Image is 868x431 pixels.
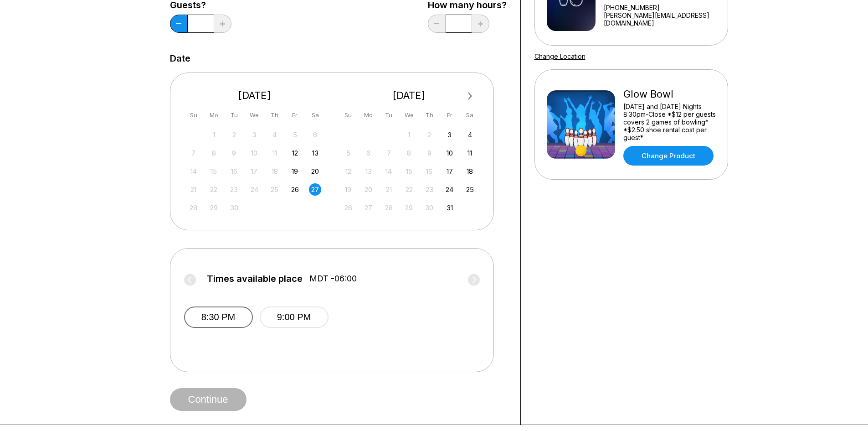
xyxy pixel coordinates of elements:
div: Not available Thursday, September 4th, 2025 [268,129,281,141]
div: Not available Wednesday, September 24th, 2025 [248,183,261,196]
div: Su [342,109,354,121]
button: 8:30 PM [184,306,253,328]
div: Not available Tuesday, September 23rd, 2025 [228,183,240,196]
div: Not available Sunday, September 21st, 2025 [187,183,200,196]
div: Fr [289,109,301,121]
div: Not available Tuesday, September 16th, 2025 [228,165,240,177]
div: Not available Monday, September 15th, 2025 [208,165,220,177]
div: [DATE] [184,89,325,102]
div: [PHONE_NUMBER] [604,4,716,11]
div: Not available Tuesday, September 2nd, 2025 [228,129,240,141]
div: Not available Thursday, October 23rd, 2025 [423,183,436,196]
div: Not available Monday, September 8th, 2025 [208,147,220,159]
span: Times available place [207,274,303,284]
div: [DATE] [339,89,480,102]
div: Not available Tuesday, October 14th, 2025 [383,165,395,177]
img: Glow Bowl [547,90,615,159]
div: Not available Friday, September 5th, 2025 [289,129,301,141]
button: Next Month [463,89,478,104]
a: Change Product [623,146,714,166]
div: Not available Sunday, September 7th, 2025 [187,147,200,159]
div: Glow Bowl [623,88,716,100]
div: Not available Monday, September 22nd, 2025 [208,183,220,196]
div: Not available Monday, October 13th, 2025 [362,165,375,177]
button: 9:00 PM [260,306,329,328]
div: Not available Monday, September 1st, 2025 [208,129,220,141]
div: Choose Saturday, September 27th, 2025 [309,183,321,196]
div: Choose Saturday, October 4th, 2025 [464,129,476,141]
div: Not available Monday, October 20th, 2025 [362,183,375,196]
label: Date [170,53,190,63]
div: Not available Sunday, October 12th, 2025 [342,165,354,177]
div: Not available Wednesday, October 29th, 2025 [403,202,415,214]
div: Not available Wednesday, September 17th, 2025 [248,165,261,177]
div: Mo [362,109,375,121]
div: Fr [443,109,456,121]
div: month 2025-10 [341,128,478,214]
div: Choose Saturday, September 20th, 2025 [309,165,321,177]
div: We [403,109,415,121]
div: Th [423,109,436,121]
div: Not available Tuesday, September 30th, 2025 [228,202,240,214]
div: Not available Thursday, September 25th, 2025 [268,183,281,196]
div: Tu [228,109,240,121]
div: Not available Wednesday, October 1st, 2025 [403,129,415,141]
div: Not available Thursday, September 18th, 2025 [268,165,281,177]
a: [PERSON_NAME][EMAIL_ADDRESS][DOMAIN_NAME] [604,11,716,27]
div: Not available Thursday, October 2nd, 2025 [423,129,436,141]
div: Not available Tuesday, October 28th, 2025 [383,202,395,214]
div: Sa [464,109,476,121]
div: Choose Friday, September 12th, 2025 [289,147,301,159]
div: Not available Sunday, October 26th, 2025 [342,202,354,214]
div: Not available Wednesday, October 22nd, 2025 [403,183,415,196]
div: Su [187,109,200,121]
div: Choose Saturday, October 11th, 2025 [464,147,476,159]
div: Th [268,109,281,121]
div: Choose Friday, September 26th, 2025 [289,183,301,196]
div: month 2025-09 [186,128,323,214]
div: Not available Tuesday, October 21st, 2025 [383,183,395,196]
div: Not available Tuesday, October 7th, 2025 [383,147,395,159]
div: Choose Saturday, October 18th, 2025 [464,165,476,177]
div: Choose Friday, October 31st, 2025 [443,202,456,214]
div: Not available Thursday, September 11th, 2025 [268,147,281,159]
div: Not available Wednesday, September 3rd, 2025 [248,129,261,141]
div: We [248,109,261,121]
div: Choose Saturday, October 25th, 2025 [464,183,476,196]
div: Not available Sunday, September 28th, 2025 [187,202,200,214]
div: Not available Thursday, October 30th, 2025 [423,202,436,214]
div: Tu [383,109,395,121]
div: Not available Sunday, October 5th, 2025 [342,147,354,159]
div: Not available Monday, September 29th, 2025 [208,202,220,214]
div: [DATE] and [DATE] Nights 8:30pm-Close *$12 per guests covers 2 games of bowling* *$2.50 shoe rent... [623,103,716,141]
div: Choose Friday, October 10th, 2025 [443,147,456,159]
a: Change Location [534,52,586,60]
div: Not available Wednesday, September 10th, 2025 [248,147,261,159]
div: Choose Friday, September 19th, 2025 [289,165,301,177]
div: Choose Saturday, September 13th, 2025 [309,147,321,159]
div: Choose Friday, October 17th, 2025 [443,165,456,177]
div: Not available Sunday, September 14th, 2025 [187,165,200,177]
div: Not available Sunday, October 19th, 2025 [342,183,354,196]
div: Not available Saturday, September 6th, 2025 [309,129,321,141]
div: Not available Thursday, October 16th, 2025 [423,165,436,177]
span: MDT -06:00 [309,274,357,284]
div: Mo [208,109,220,121]
div: Not available Monday, October 27th, 2025 [362,202,375,214]
div: Choose Friday, October 24th, 2025 [443,183,456,196]
div: Not available Wednesday, October 8th, 2025 [403,147,415,159]
div: Not available Tuesday, September 9th, 2025 [228,147,240,159]
div: Sa [309,109,321,121]
div: Not available Monday, October 6th, 2025 [362,147,375,159]
div: Not available Thursday, October 9th, 2025 [423,147,436,159]
div: Not available Wednesday, October 15th, 2025 [403,165,415,177]
div: Choose Friday, October 3rd, 2025 [443,129,456,141]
